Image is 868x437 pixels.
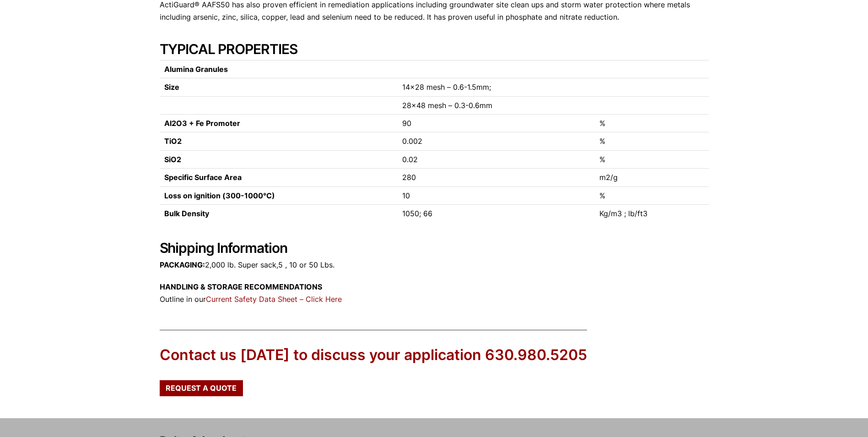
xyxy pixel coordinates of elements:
[398,78,595,96] td: 14×28 mesh – 0.6-1.5mm;
[595,115,708,132] td: %
[164,173,242,182] strong: Specific Surface Area
[595,169,708,186] td: m2/g
[160,380,243,396] a: Request a Quote
[398,132,595,150] td: 0.002
[595,186,708,204] td: %
[595,132,708,150] td: %
[160,41,709,57] h2: TYPICAL PROPERTIES
[206,295,342,304] a: Current Safety Data Sheet – Click Here
[164,119,240,128] strong: Al2O3 + Fe Promoter
[164,155,181,164] strong: SiO2
[398,115,595,132] td: 90
[160,240,709,256] h2: Shipping Information
[398,169,595,186] td: 280
[160,281,709,306] p: Outline in our
[160,345,587,366] div: Contact us [DATE] to discuss your application 630.980.5205
[398,96,595,114] td: 28×48 mesh – 0.3-0.6mm
[595,204,708,222] td: Kg/m3 ; lb/ft3
[398,204,595,222] td: 1050; 66
[164,82,179,92] strong: Size
[164,137,182,146] strong: TiO2
[164,209,209,218] strong: Bulk Density
[398,186,595,204] td: 10
[160,259,709,271] p: 2,000 lb. Super sack,5 , 10 or 50 Lbs.
[164,191,275,200] strong: Loss on ignition (300-1000°C)
[398,150,595,168] td: 0.02
[166,384,237,392] span: Request a Quote
[595,150,708,168] td: %
[160,282,322,291] strong: HANDLING & STORAGE RECOMMENDATIONS
[164,65,228,74] strong: Alumina Granules
[160,260,205,269] strong: PACKAGING:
